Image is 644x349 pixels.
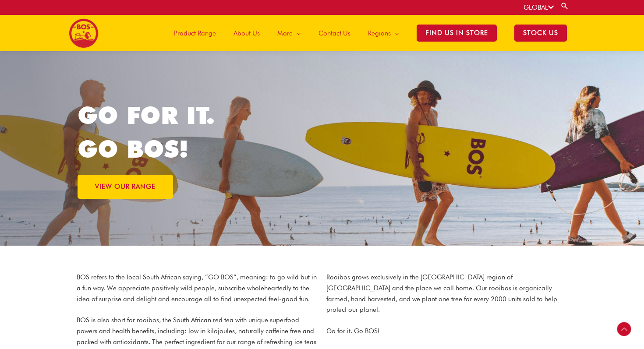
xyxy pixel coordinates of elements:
img: BOS logo finals-200px [69,18,99,48]
span: About Us [234,20,260,46]
span: Find Us in Store [417,25,497,42]
span: Regions [368,20,391,46]
a: Regions [359,15,408,51]
span: Contact Us [318,20,350,46]
a: VIEW OUR RANGE [78,175,173,199]
span: More [277,20,293,46]
nav: Site Navigation [159,15,576,51]
a: Search button [560,2,569,10]
span: Product Range [174,20,216,46]
a: Find Us in Store [408,15,506,51]
span: STOCK US [514,25,567,42]
p: Go for it. Go BOS! [326,326,567,337]
a: Contact Us [310,15,359,51]
a: GLOBAL [524,4,554,11]
a: More [269,15,310,51]
p: Rooibos grows exclusively in the [GEOGRAPHIC_DATA] region of [GEOGRAPHIC_DATA] and the place we c... [326,272,567,315]
h1: GO FOR IT. GO BOS! [78,99,322,166]
p: BOS refers to the local South African saying, “GO BOS”, meaning: to go wild but in a fun way. We ... [77,272,318,304]
span: VIEW OUR RANGE [95,183,156,190]
a: STOCK US [506,15,576,51]
a: Product Range [165,15,225,51]
a: About Us [225,15,269,51]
